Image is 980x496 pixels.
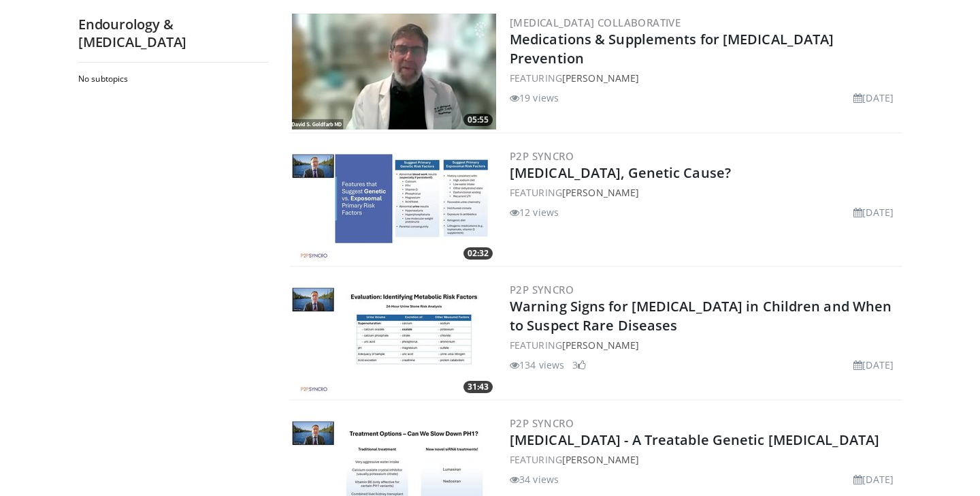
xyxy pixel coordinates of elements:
[562,72,639,84] a: [PERSON_NAME]
[510,297,892,335] a: Warning Signs for [MEDICAL_DATA] in Children and When to Suspect Rare Diseases
[510,452,899,467] div: FEATURING
[853,91,894,105] li: [DATE]
[463,381,493,393] span: 31:43
[292,147,496,263] img: e165fd1c-22ac-4d47-be26-9beba188c93e.300x170_q85_crop-smart_upscale.jpg
[292,281,496,397] a: 31:43
[510,185,899,200] div: FEATURING
[510,164,731,182] a: [MEDICAL_DATA], Genetic Cause?
[510,30,834,67] a: Medications & Supplements for [MEDICAL_DATA] Prevention
[510,205,559,219] li: 12 views
[562,339,639,352] a: [PERSON_NAME]
[853,472,894,486] li: [DATE]
[510,91,559,105] li: 19 views
[853,358,894,372] li: [DATE]
[510,338,899,352] div: FEATURING
[572,358,586,372] li: 3
[562,453,639,466] a: [PERSON_NAME]
[292,14,496,129] img: ddf130c9-bf5b-4a0f-97c7-15cecd1a5bcf.300x170_q85_crop-smart_upscale.jpg
[853,205,894,219] li: [DATE]
[510,358,564,372] li: 134 views
[292,14,496,129] a: 05:55
[562,186,639,199] a: [PERSON_NAME]
[510,16,681,29] a: [MEDICAL_DATA] Collaborative
[463,114,493,126] span: 05:55
[510,149,574,163] a: P2P Syncro
[292,281,496,397] img: b1bc6859-4bdd-4be1-8442-b8b8c53ce8a1.300x170_q85_crop-smart_upscale.jpg
[510,416,574,430] a: P2P Syncro
[463,247,493,260] span: 02:32
[292,147,496,263] a: 02:32
[78,16,269,51] h2: Endourology & [MEDICAL_DATA]
[510,283,574,296] a: P2P Syncro
[510,71,899,85] div: FEATURING
[510,431,879,449] a: [MEDICAL_DATA] - A Treatable Genetic [MEDICAL_DATA]
[78,74,265,84] h2: No subtopics
[510,472,559,486] li: 34 views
